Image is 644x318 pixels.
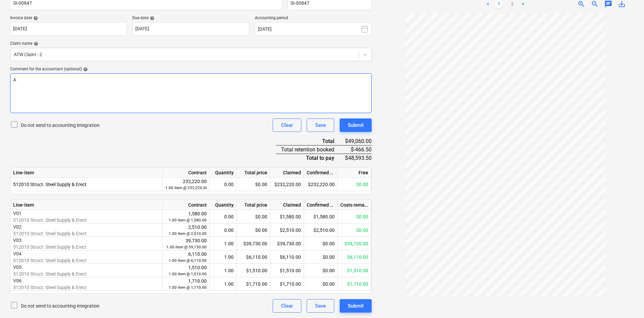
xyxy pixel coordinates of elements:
[210,237,237,250] div: 1.00
[307,118,334,132] button: Save
[307,299,334,313] button: Save
[281,302,293,310] div: Clear
[210,178,237,191] div: 0.00
[10,41,372,46] div: Claim name
[13,182,87,187] span: 512010 Struct. Steel Supply & Erect
[13,278,22,283] span: V06
[276,154,345,162] div: Total to pay
[304,168,338,178] div: Confirmed costs
[132,22,249,36] input: Due date not specified
[610,286,644,318] iframe: Chat Widget
[32,16,38,21] span: help
[270,200,304,210] div: Claimed
[340,299,372,313] button: Submit
[270,264,304,277] div: $1,510.00
[338,237,371,250] div: $39,730.00
[165,185,208,190] small: 1.00 item @ 232,220.00
[270,223,304,237] div: $2,510.00
[237,277,270,291] div: $1,710.00
[210,210,237,223] div: 0.00
[270,277,304,291] div: $1,710.00
[210,168,237,178] div: Quantity
[165,238,207,250] div: 39,730.00
[10,15,127,21] div: Invoice date
[273,118,301,132] button: Clear
[304,223,338,237] div: $2,510.00
[273,299,301,313] button: Clear
[304,264,338,277] div: $0.00
[32,41,38,46] span: help
[338,264,371,277] div: $1,510.00
[165,178,207,191] div: 232,220.00
[237,237,270,250] div: $39,730.00
[210,277,237,291] div: 1.00
[165,278,207,290] div: 1,710.00
[237,210,270,223] div: $0.00
[338,277,371,291] div: $1,710.00
[163,200,210,210] div: Contract
[338,223,371,237] div: $0.00
[270,237,304,250] div: $39,730.00
[10,200,163,210] div: Line-item
[13,217,87,223] span: 512010 Struct. Steel Supply & Erect
[165,224,207,237] div: 2,510.00
[270,250,304,264] div: $6,110.00
[345,154,372,162] div: $48,593.50
[210,200,237,210] div: Quantity
[13,211,22,216] span: V01
[304,277,338,291] div: $0.00
[169,218,207,222] small: 1.00 item @ 1,580.00
[132,15,249,21] div: Due date
[13,258,87,263] span: 512010 Struct. Steel Supply & Erect
[21,122,100,129] p: Do not send to accounting integration
[169,285,207,290] small: 1.00 item @ 1,710.00
[13,224,22,229] span: V02
[163,168,210,178] div: Contract
[237,223,270,237] div: $0.00
[270,168,304,178] div: Claimed
[281,121,293,130] div: Clear
[210,223,237,237] div: 0.00
[148,16,155,21] span: help
[315,302,326,310] div: Save
[338,210,371,223] div: $0.00
[276,137,345,145] div: Total
[165,211,207,223] div: 1,580.00
[340,118,372,132] button: Submit
[210,250,237,264] div: 1.00
[166,245,207,249] small: 1.00 item @ 39,730.00
[348,121,364,130] div: Submit
[255,15,372,22] p: Accounting period
[338,200,371,210] div: Costs remaining
[13,251,22,256] span: V04
[13,244,87,250] span: 512010 Struct. Steel Supply & Erect
[237,178,270,191] div: $0.00
[255,22,372,36] button: [DATE]
[345,145,372,154] div: $-466.50
[304,250,338,264] div: $0.00
[13,264,22,270] span: V05
[304,200,338,210] div: Confirmed costs
[345,137,372,145] div: $49,060.00
[13,285,87,290] span: 512010 Struct. Steel Supply & Erect
[304,210,338,223] div: $1,580.00
[165,251,207,263] div: 6,110.00
[338,250,371,264] div: $6,110.00
[237,168,270,178] div: Total price
[237,264,270,277] div: $1,510.00
[10,22,127,36] input: Invoice date not specified
[237,250,270,264] div: $6,110.00
[270,178,304,191] div: $232,220.00
[237,200,270,210] div: Total price
[13,231,87,236] span: 512010 Struct. Steel Supply & Erect
[10,67,372,72] div: Comment for the accountant (optional)
[10,168,163,178] div: Line-item
[169,231,207,236] small: 1.00 item @ 2,510.00
[13,271,87,277] span: 512010 Struct. Steel Supply & Erect
[338,178,371,191] div: $0.00
[304,178,338,191] div: $232,220.00
[270,210,304,223] div: $1,580.00
[82,67,88,72] span: help
[276,145,345,154] div: Total retention booked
